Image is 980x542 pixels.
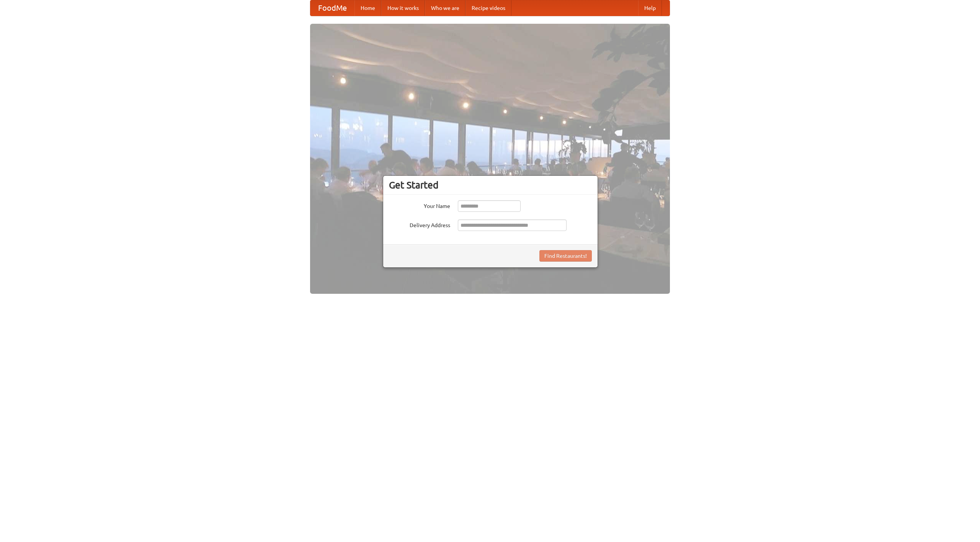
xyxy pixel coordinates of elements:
button: Find Restaurants! [539,250,592,262]
a: How it works [381,0,425,16]
h3: Get Started [389,179,592,191]
a: FoodMe [310,0,354,16]
a: Home [354,0,381,16]
a: Who we are [425,0,465,16]
a: Recipe videos [465,0,511,16]
a: Help [638,0,662,16]
label: Your Name [389,200,450,210]
label: Delivery Address [389,219,450,229]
